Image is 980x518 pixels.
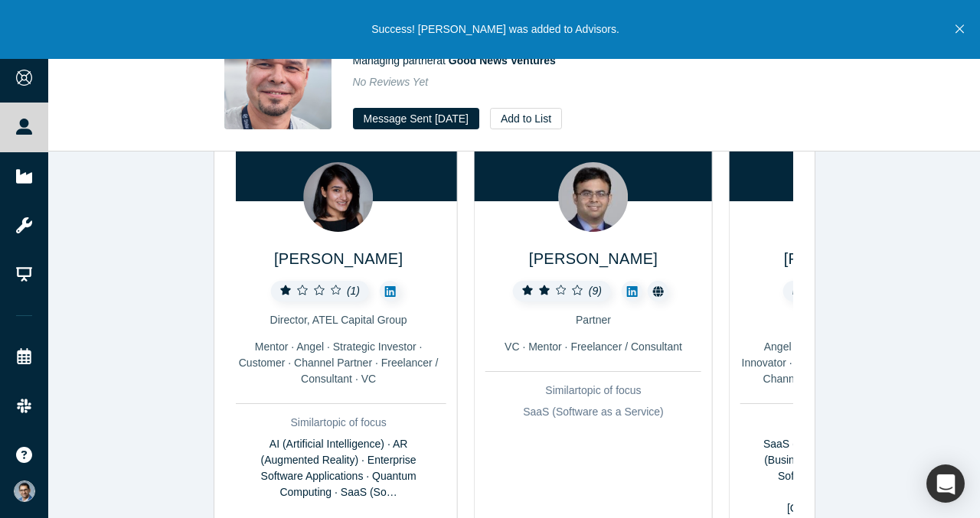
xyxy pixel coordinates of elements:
span: SaaS (Software as a Service) [523,406,664,418]
span: Director, ATEL Capital Group [270,314,407,326]
img: Simrat Wason's Profile Image [304,162,374,232]
div: Similar topic of focus [740,415,956,431]
span: No Reviews Yet [792,285,868,297]
div: SaaS (Software as a Service) · B2B (Business-to-Business) · Enterprise Software · M&A (Mergers an... [740,436,956,516]
a: [PERSON_NAME] [274,250,403,267]
button: Add to List [490,108,562,129]
div: Similar topic of focus [485,383,701,399]
i: ( 9 ) [589,285,602,297]
span: Managing partner at [353,54,556,67]
img: VP Singh's Account [14,481,35,502]
span: No Reviews Yet [353,76,429,88]
div: Angel · Industry Analyst · Corporate Innovator · Freelancer / Consultant · Mentor · Channel Partn... [740,339,956,387]
div: VC · Mentor · Freelancer / Consultant [485,339,701,355]
div: Mentor · Angel · Strategic Investor · Customer · Channel Partner · Freelancer / Consultant · VC [230,339,446,387]
div: AI (Artificial Intelligence) · AR (Augmented Reality) · Enterprise Software Applications · Quantu... [230,436,446,500]
i: ( 1 ) [347,285,360,297]
p: Success! [PERSON_NAME] was added to Advisors. [371,21,619,37]
span: Partner [576,314,611,326]
button: Message Sent [DATE] [353,108,479,129]
a: Good News Ventures [449,54,556,67]
img: Jitin Dhanani's Profile Image [558,162,628,232]
a: [PERSON_NAME] [784,250,913,267]
a: [PERSON_NAME] [529,250,658,267]
div: Similar topic of focus [230,415,446,431]
img: Marat Mukhamedyarov's Profile Image [224,22,332,129]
